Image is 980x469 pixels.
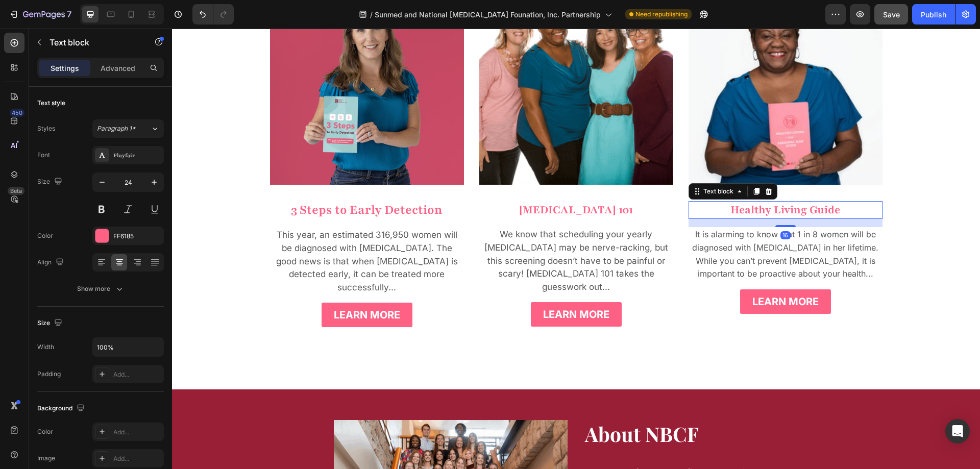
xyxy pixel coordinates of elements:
span: Save [883,10,900,19]
span: This year, an estimated 316,950 women will be diagnosed with [MEDICAL_DATA]. The good news is tha... [104,201,286,263]
p: Settings [51,63,79,73]
div: 450 [10,109,24,117]
div: Align [37,256,66,269]
div: Size [37,175,64,189]
div: Playfair [113,151,161,160]
div: Learn More [580,265,647,281]
div: Width [37,342,54,352]
p: 7 [67,8,71,20]
p: About NBCF [413,392,645,418]
div: Rich Text Editor. Editing area: main [98,199,292,266]
p: [MEDICAL_DATA] 101 [308,174,500,189]
div: Learn More [162,278,228,294]
div: FF6185 [113,232,161,241]
p: Text block [50,36,136,48]
div: Learn More [371,278,437,294]
div: Open Intercom Messenger [945,419,970,443]
a: Learn More [568,261,659,285]
span: Need republishing [635,10,688,19]
input: Auto [93,338,163,356]
div: Text block [529,158,563,167]
div: Color [37,231,53,240]
button: Show more [37,280,164,298]
div: Publish [921,9,946,20]
span: / [370,9,373,20]
div: Font [37,151,50,160]
span: We know that scheduling your yearly [MEDICAL_DATA] may be nerve-racking, but this screening doesn... [312,201,496,263]
button: 7 [4,4,76,24]
div: Padding [37,369,61,379]
div: Background [37,402,87,415]
div: Add... [113,428,161,437]
a: Learn More [359,274,450,298]
div: Add... [113,370,161,379]
div: Color [37,427,53,436]
p: It is alarming to know that 1 in 8 women will be diagnosed with [MEDICAL_DATA] in her lifetime. W... [518,200,709,252]
p: Advanced [101,63,135,73]
button: Save [874,4,908,24]
div: Show more [77,284,125,294]
div: Text style [37,98,65,108]
button: Publish [912,4,955,24]
div: 16 [608,203,619,211]
div: Styles [37,124,55,133]
span: Sunmed and National [MEDICAL_DATA] Founation, Inc. Partnership [375,9,601,20]
div: Image [37,454,55,463]
iframe: Design area [172,29,980,469]
div: Beta [8,187,24,195]
a: Learn More [150,274,240,299]
div: Size [37,316,64,330]
div: Add... [113,454,161,463]
p: Healthy Living Guide [518,174,709,189]
span: 3 Steps to Early Detection [119,173,271,189]
button: Paragraph 1* [92,119,164,138]
span: Paragraph 1* [97,124,136,133]
div: Undo/Redo [192,4,234,24]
